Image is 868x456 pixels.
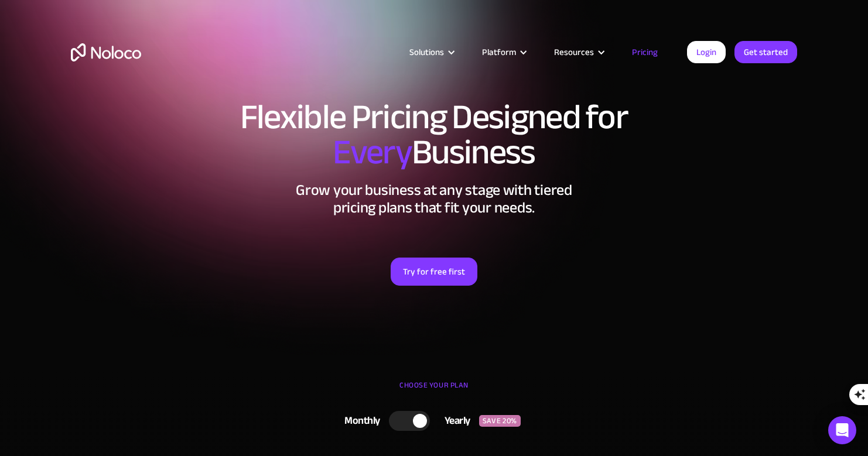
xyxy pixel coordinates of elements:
[687,41,726,63] a: Login
[71,181,797,217] h2: Grow your business at any stage with tiered pricing plans that fit your needs.
[330,412,389,430] div: Monthly
[333,119,412,185] span: Every
[430,412,479,430] div: Yearly
[391,258,477,286] a: Try for free first
[617,44,672,60] a: Pricing
[71,43,141,61] a: home
[409,44,444,60] div: Solutions
[467,44,539,60] div: Platform
[482,44,516,60] div: Platform
[479,415,521,427] div: SAVE 20%
[828,416,856,444] div: Open Intercom Messenger
[71,376,797,406] div: CHOOSE YOUR PLAN
[554,44,594,60] div: Resources
[71,100,797,170] h1: Flexible Pricing Designed for Business
[734,41,797,63] a: Get started
[395,44,467,60] div: Solutions
[539,44,617,60] div: Resources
